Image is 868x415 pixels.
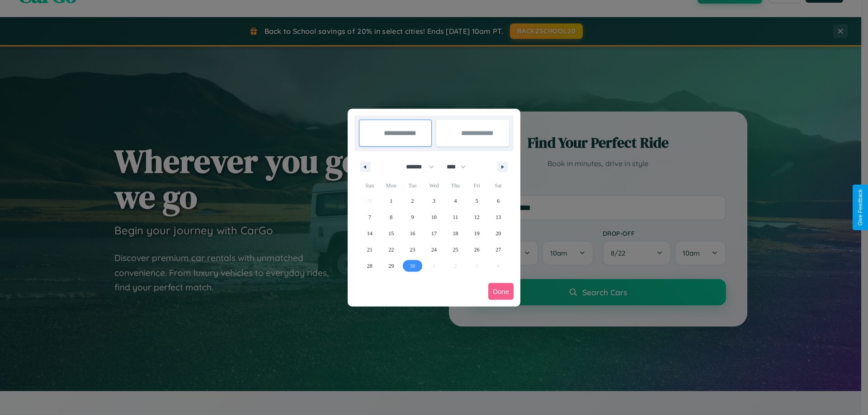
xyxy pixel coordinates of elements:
[495,225,501,242] span: 20
[402,209,423,225] button: 9
[388,258,394,274] span: 29
[431,225,437,242] span: 17
[380,225,401,242] button: 15
[380,178,401,193] span: Mon
[423,242,444,258] button: 24
[466,242,487,258] button: 26
[488,283,514,300] button: Done
[390,193,392,209] span: 1
[488,225,509,242] button: 20
[359,242,380,258] button: 21
[411,209,414,225] span: 9
[388,225,394,242] span: 15
[453,225,458,242] span: 18
[402,242,423,258] button: 23
[466,178,487,193] span: Fri
[445,225,466,242] button: 18
[495,209,501,225] span: 13
[453,242,458,258] span: 25
[466,209,487,225] button: 12
[423,209,444,225] button: 10
[402,178,423,193] span: Tue
[411,193,414,209] span: 2
[495,242,501,258] span: 27
[431,209,437,225] span: 10
[410,258,415,274] span: 30
[359,178,380,193] span: Sun
[410,242,415,258] span: 23
[368,209,371,225] span: 7
[445,178,466,193] span: Thu
[454,193,457,209] span: 4
[488,209,509,225] button: 13
[423,225,444,242] button: 17
[433,193,435,209] span: 3
[466,225,487,242] button: 19
[380,258,401,274] button: 29
[380,242,401,258] button: 22
[380,193,401,209] button: 1
[367,242,373,258] span: 21
[423,193,444,209] button: 3
[359,225,380,242] button: 14
[431,242,437,258] span: 24
[388,242,394,258] span: 22
[474,209,480,225] span: 12
[402,225,423,242] button: 16
[445,193,466,209] button: 4
[359,258,380,274] button: 28
[497,193,500,209] span: 6
[367,225,373,242] span: 14
[380,209,401,225] button: 8
[402,258,423,274] button: 30
[359,209,380,225] button: 7
[423,178,444,193] span: Wed
[474,242,480,258] span: 26
[410,225,415,242] span: 16
[474,225,480,242] span: 19
[390,209,392,225] span: 8
[488,193,509,209] button: 6
[445,209,466,225] button: 11
[367,258,373,274] span: 28
[466,193,487,209] button: 5
[488,242,509,258] button: 27
[402,193,423,209] button: 2
[857,189,863,226] div: Give Feedback
[476,193,478,209] span: 5
[453,209,458,225] span: 11
[488,178,509,193] span: Sat
[445,242,466,258] button: 25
